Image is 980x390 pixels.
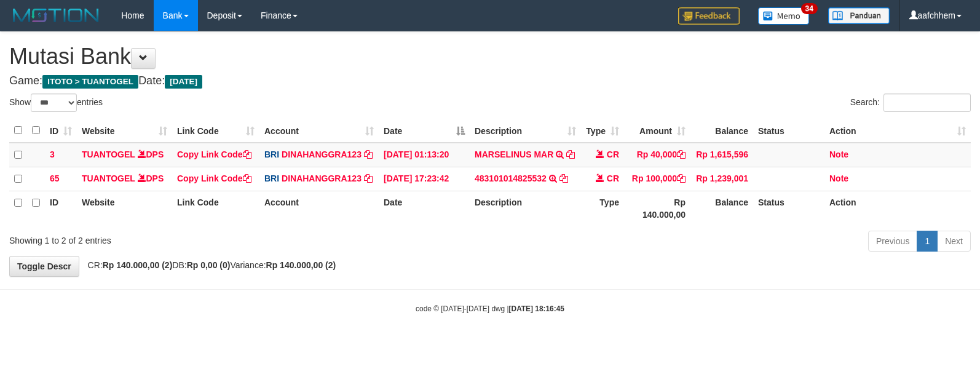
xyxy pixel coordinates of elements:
th: Description: activate to sort column ascending [470,119,581,143]
small: code © [DATE]-[DATE] dwg | [416,304,564,313]
select: Showentries [31,94,77,112]
td: Rp 1,615,596 [690,143,753,167]
img: Feedback.jpg [678,7,740,25]
th: Link Code: activate to sort column ascending [172,119,259,143]
a: Previous [868,231,917,252]
input: Search: [883,94,971,112]
td: [DATE] 01:13:20 [379,143,470,167]
h4: Game: Date: [9,75,971,87]
h1: Mutasi Bank [9,44,971,69]
a: 483101014825532 [475,173,547,183]
span: 3 [50,149,55,159]
a: Copy DINAHANGGRA123 to clipboard [364,149,373,159]
td: Rp 100,000 [624,167,690,191]
a: Note [829,173,848,183]
strong: Rp 0,00 (0) [187,260,231,270]
a: MARSELINUS MAR [475,149,553,159]
a: Copy MARSELINUS MAR to clipboard [566,149,575,159]
a: DINAHANGGRA123 [282,173,362,183]
a: Toggle Descr [9,256,79,277]
span: 65 [50,173,60,183]
span: 34 [801,3,818,14]
strong: Rp 140.000,00 (2) [103,260,173,270]
span: BRI [264,149,279,159]
th: Description [470,191,581,226]
th: ID [45,191,77,226]
td: Rp 1,239,001 [690,167,753,191]
a: DINAHANGGRA123 [282,149,362,159]
th: Rp 140.000,00 [624,191,690,226]
span: ITOTO > TUANTOGEL [42,75,138,89]
a: Copy DINAHANGGRA123 to clipboard [364,173,373,183]
th: Status [753,119,824,143]
th: Action [824,191,971,226]
strong: Rp 140.000,00 (2) [266,260,336,270]
th: Status [753,191,824,226]
th: Account: activate to sort column ascending [259,119,379,143]
th: Website [77,191,172,226]
img: Button%20Memo.svg [758,7,810,25]
a: 1 [917,231,938,252]
a: Next [937,231,971,252]
strong: [DATE] 18:16:45 [509,304,564,313]
img: MOTION_logo.png [9,6,103,25]
td: DPS [77,167,172,191]
td: DPS [77,143,172,167]
th: Balance [690,119,753,143]
span: BRI [264,173,279,183]
th: Amount: activate to sort column ascending [624,119,690,143]
th: Type: activate to sort column ascending [581,119,624,143]
span: CR [607,173,619,183]
label: Show entries [9,94,103,112]
label: Search: [850,94,971,112]
a: Copy Rp 40,000 to clipboard [677,149,686,159]
a: TUANTOGEL [82,149,135,159]
th: Type [581,191,624,226]
a: Copy Link Code [177,149,251,159]
img: panduan.png [828,7,890,24]
th: Action: activate to sort column ascending [824,119,971,143]
td: Rp 40,000 [624,143,690,167]
th: Date: activate to sort column descending [379,119,470,143]
span: CR [607,149,619,159]
a: Copy Link Code [177,173,251,183]
div: Showing 1 to 2 of 2 entries [9,229,399,247]
th: Website: activate to sort column ascending [77,119,172,143]
th: ID: activate to sort column ascending [45,119,77,143]
td: [DATE] 17:23:42 [379,167,470,191]
span: [DATE] [165,75,202,89]
a: Note [829,149,848,159]
th: Balance [690,191,753,226]
th: Link Code [172,191,259,226]
th: Account [259,191,379,226]
a: Copy 483101014825532 to clipboard [559,173,568,183]
a: Copy Rp 100,000 to clipboard [677,173,686,183]
th: Date [379,191,470,226]
a: TUANTOGEL [82,173,135,183]
span: CR: DB: Variance: [82,260,336,270]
